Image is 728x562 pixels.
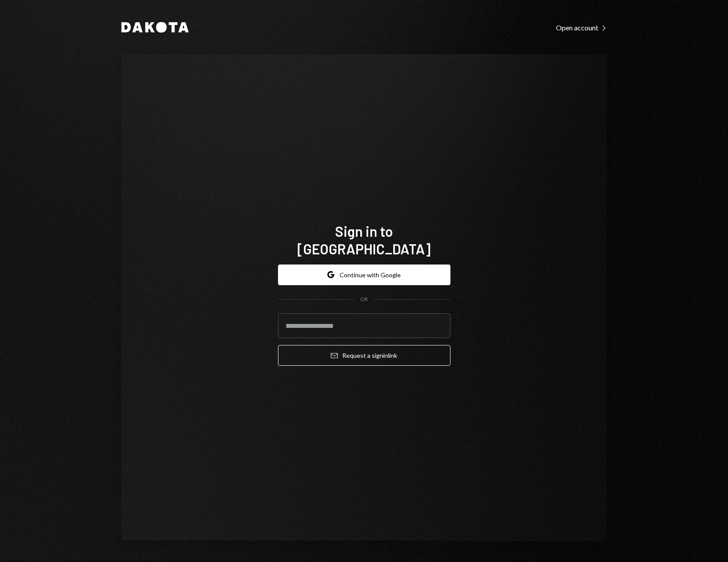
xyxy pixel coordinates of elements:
div: OR [360,296,368,303]
button: Continue with Google [278,264,450,285]
h1: Sign in to [GEOGRAPHIC_DATA] [278,222,450,257]
a: Open account [556,22,607,32]
button: Request a signinlink [278,345,450,366]
div: Open account [556,23,607,32]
